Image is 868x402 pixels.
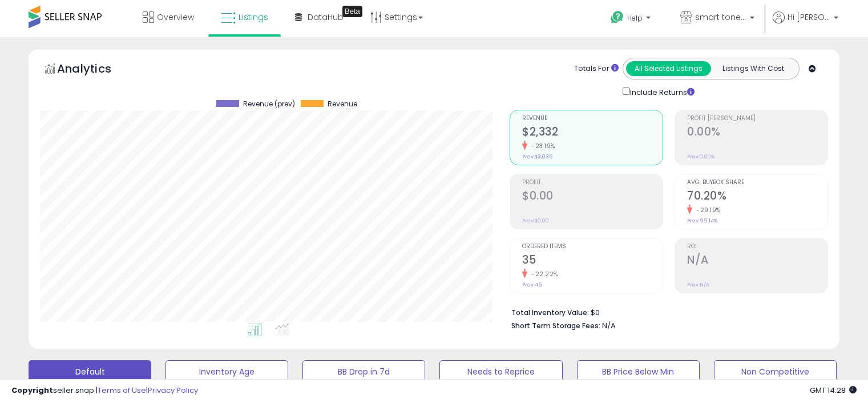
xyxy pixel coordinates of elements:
span: DataHub [308,11,344,23]
small: Prev: N/A [687,281,709,288]
small: -22.22% [527,270,558,278]
span: Overview [157,11,194,23]
h2: $2,332 [522,125,663,141]
span: Revenue (prev) [243,100,295,108]
button: BB Drop in 7d [302,360,425,383]
button: Default [29,360,151,383]
span: Listings [239,11,268,23]
h2: N/A [687,253,827,269]
span: Hi [PERSON_NAME] [788,11,830,23]
div: seller snap | | [11,385,198,396]
b: Total Inventory Value: [511,308,589,317]
i: Get Help [610,10,624,25]
b: Short Term Storage Fees: [511,321,600,331]
span: Revenue [522,116,663,122]
span: ROI [687,244,827,250]
h2: 70.20% [687,189,827,205]
small: Prev: $3,036 [522,153,552,160]
small: -29.19% [692,206,721,214]
a: Privacy Policy [148,385,198,396]
button: Listings With Cost [710,61,796,76]
span: Profit [522,180,663,186]
h2: 35 [522,253,663,269]
div: Include Returns [614,85,708,98]
span: Ordered Items [522,244,663,250]
li: $0 [511,305,819,319]
span: N/A [602,320,616,331]
span: 2025-10-13 14:28 GMT [810,385,857,396]
span: smart toners [695,11,746,23]
strong: Copyright [11,385,53,396]
button: Needs to Reprice [439,360,562,383]
button: Inventory Age [165,360,288,383]
a: Hi [PERSON_NAME] [773,11,838,37]
div: Totals For [574,63,619,74]
small: Prev: 0.00% [687,153,714,160]
a: Terms of Use [98,385,146,396]
small: -23.19% [527,142,555,150]
button: Non Competitive [714,360,837,383]
span: Profit [PERSON_NAME] [687,116,827,122]
h2: 0.00% [687,125,827,141]
small: Prev: 99.14% [687,217,717,224]
button: All Selected Listings [626,61,711,76]
h2: $0.00 [522,189,663,205]
small: Prev: 45 [522,281,542,288]
h5: Analytics [57,61,134,79]
small: Prev: $0.00 [522,217,549,224]
span: Help [627,13,643,23]
a: Help [601,2,662,37]
div: Tooltip anchor [342,6,362,17]
span: Revenue [328,100,357,108]
span: Avg. Buybox Share [687,180,827,186]
button: BB Price Below Min [577,360,700,383]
